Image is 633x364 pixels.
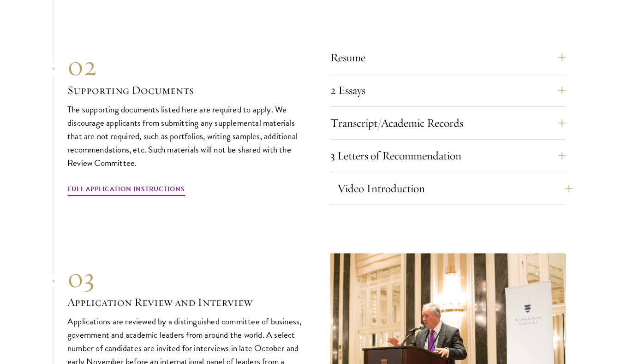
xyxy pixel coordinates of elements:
div: 03 [67,261,303,294]
a: Full Application Instructions [67,183,185,198]
button: Transcript/Academic Records [330,112,566,134]
button: Video Introduction [337,177,573,200]
h3: Application Review and Interview [67,294,303,310]
button: Resume [330,47,566,69]
button: 2 Essays [330,79,566,101]
button: 3 Letters of Recommendation [330,145,566,167]
h3: Supporting Documents [67,82,303,98]
div: 02 [67,49,303,82]
p: The supporting documents listed here are required to apply. We discourage applicants from submitt... [67,103,303,170]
